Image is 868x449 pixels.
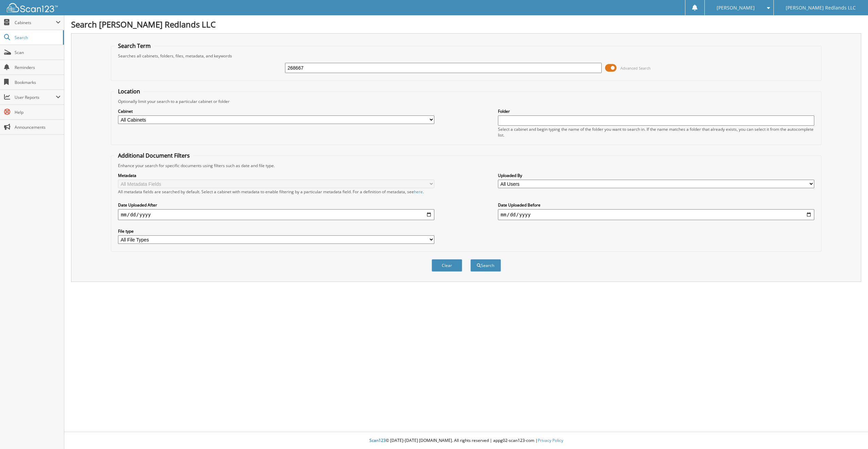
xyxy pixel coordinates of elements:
[538,437,563,443] a: Privacy Policy
[118,173,434,178] label: Metadata
[115,163,818,168] div: Enhance your search for specific documents using filters such as date and file type.
[15,65,61,70] span: Reminders
[498,202,814,208] label: Date Uploaded Before
[64,432,868,449] div: © [DATE]-[DATE] [DOMAIN_NAME]. All rights reserved | appg02-scan123-com |
[498,173,814,178] label: Uploaded By
[115,88,144,95] legend: Location
[498,209,814,220] input: end
[15,94,56,100] span: User Reports
[786,6,856,10] span: [PERSON_NAME] Redlands LLC
[498,126,814,138] div: Select a cabinet and begin typing the name of the folder you want to search in. If the name match...
[118,189,434,195] div: All metadata fields are searched by default. Select a cabinet with metadata to enable filtering b...
[115,53,818,59] div: Searches all cabinets, folders, files, metadata, and keywords
[118,209,434,220] input: start
[118,228,434,234] label: File type
[620,66,651,71] span: Advanced Search
[115,152,193,159] legend: Additional Document Filters
[118,202,434,208] label: Date Uploaded After
[15,109,61,115] span: Help
[498,108,814,114] label: Folder
[15,79,61,85] span: Bookmarks
[71,19,861,30] h1: Search [PERSON_NAME] Redlands LLC
[15,20,56,25] span: Cabinets
[717,6,755,10] span: [PERSON_NAME]
[414,189,423,195] a: here
[115,98,818,104] div: Optionally limit your search to a particular cabinet or folder
[470,259,501,272] button: Search
[432,259,462,272] button: Clear
[118,108,434,114] label: Cabinet
[369,437,386,443] span: Scan123
[115,42,154,50] legend: Search Term
[834,416,868,449] iframe: Chat Widget
[7,3,58,12] img: scan123-logo-white.svg
[15,35,60,40] span: Search
[15,124,61,130] span: Announcements
[15,50,61,55] span: Scan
